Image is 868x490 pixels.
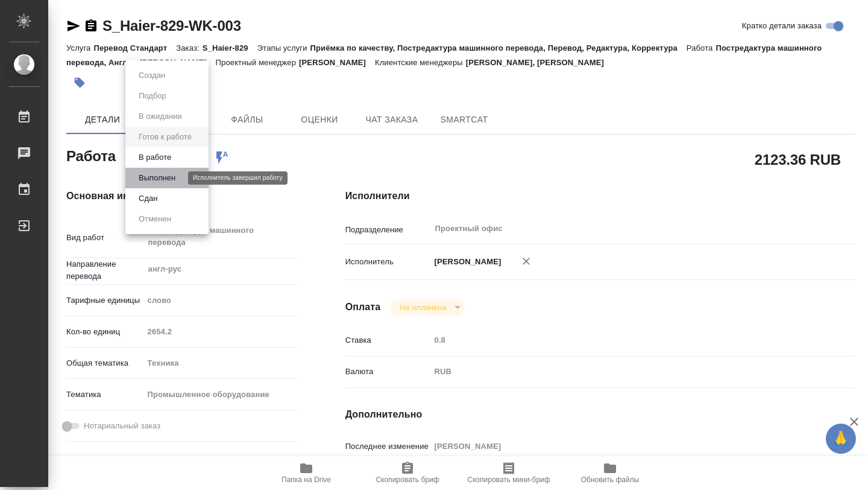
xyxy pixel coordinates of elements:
button: Подбор [135,89,170,103]
button: Выполнен [135,171,179,185]
button: Отменен [135,212,175,226]
button: Создан [135,69,169,82]
button: Готов к работе [135,130,195,144]
button: В работе [135,151,175,164]
button: Сдан [135,192,161,205]
button: В ожидании [135,110,186,123]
